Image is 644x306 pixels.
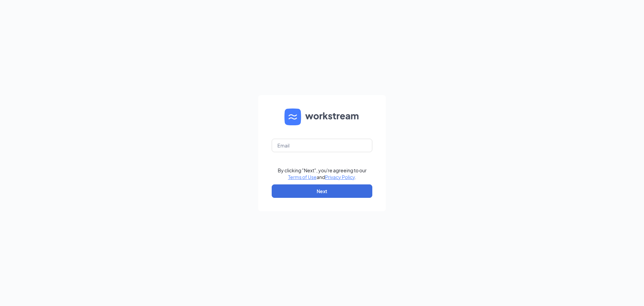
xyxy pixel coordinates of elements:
button: Next [272,184,372,198]
a: Terms of Use [288,174,317,180]
div: By clicking "Next", you're agreeing to our and . [278,167,367,180]
a: Privacy Policy [325,174,355,180]
input: Email [272,139,372,152]
img: WS logo and Workstream text [284,108,360,125]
